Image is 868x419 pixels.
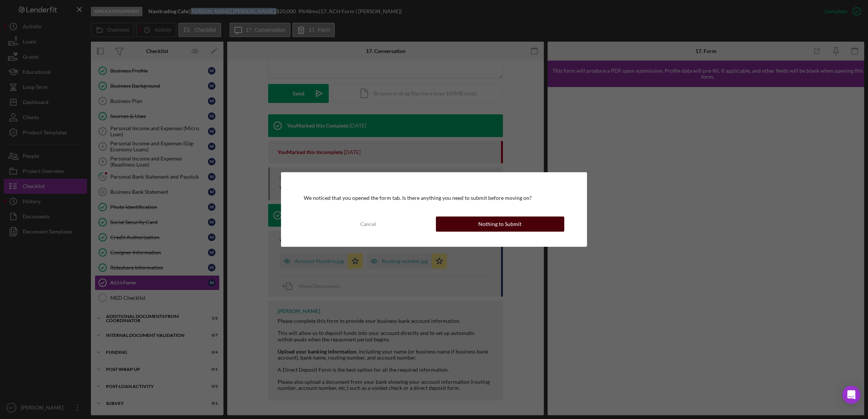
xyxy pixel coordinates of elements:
div: Cancel [360,217,376,232]
button: Cancel [304,217,432,232]
div: Open Intercom Messenger [842,386,860,404]
button: Nothing to Submit [436,217,564,232]
div: Nothing to Submit [478,217,521,232]
div: We noticed that you opened the form tab. Is there anything you need to submit before moving on? [304,195,564,201]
